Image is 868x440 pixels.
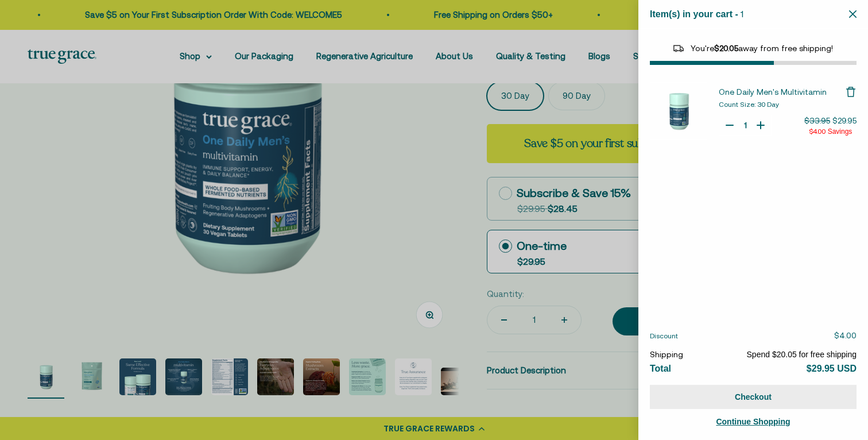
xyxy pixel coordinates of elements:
[714,44,738,53] span: $20.05
[650,350,683,359] span: Shipping
[650,332,678,340] span: Discount
[832,116,857,125] span: $29.95
[828,128,852,136] span: Savings
[834,331,857,340] span: $4.00
[650,385,857,409] button: Checkout
[650,82,707,140] img: One Daily Men&#39;s Multivitamin - 30 Day
[809,128,826,136] span: $4.00
[719,87,827,97] span: One Daily Men's Multivitamin
[719,86,845,98] a: One Daily Men's Multivitamin
[691,44,833,53] span: You're away from free shipping!
[650,9,738,19] span: Item(s) in your cart -
[650,415,857,429] a: Continue Shopping
[845,86,857,98] button: Remove One Daily Men's Multivitamin
[650,364,671,373] span: Total
[849,9,857,20] button: Close
[804,116,830,125] span: $33.95
[672,41,685,55] img: Reward bar icon image
[807,364,857,373] span: $29.95 USD
[741,9,743,19] span: 1
[719,101,779,109] span: Count Size: 30 Day
[747,350,857,359] span: Spend $20.05 for free shipping
[716,417,790,426] span: Continue Shopping
[739,119,751,131] input: Quantity for One Daily Men's Multivitamin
